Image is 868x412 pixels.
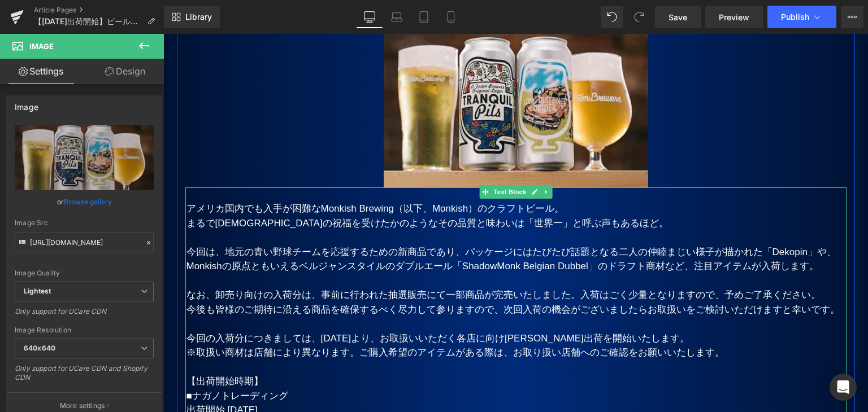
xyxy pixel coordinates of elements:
span: 今回の入荷分につきましては、[DATE]より、お取扱いいただく各店に向け[PERSON_NAME]出荷を開始いたします。 [23,299,526,310]
span: Text Block [328,151,365,165]
span: Preview [719,11,749,23]
input: Link [15,233,154,252]
div: Image Src [15,219,154,227]
div: Image Quality [15,269,154,277]
p: アメリカ国内でも入手が困難なMonkish Brewing（以下、Monkish）のクラフトビール。 [23,168,683,182]
p: ■ナガノトレーディング [23,355,683,370]
button: More [841,6,863,28]
span: Publish [781,12,809,21]
p: 今後も皆様のご期待に沿える商品を確保するべく尽力して参りますので、次回入荷の機会がございましたらお取扱いをご検討いただけますと幸いです。 [23,269,683,283]
span: Save [669,11,687,23]
a: Desktop [356,6,383,28]
a: Preview [705,6,763,28]
a: Design [84,59,166,84]
b: Lightest [24,287,51,295]
a: Tablet [410,6,437,28]
span: Image [29,42,54,51]
p: 【出荷開始時期】 [23,340,683,355]
a: Mobile [437,6,465,28]
div: or [15,196,154,208]
button: Publish [767,6,836,28]
a: Browse gallery [64,192,112,212]
p: なお、卸売り向けの入荷分は、事前に行われた抽選販売にて一部商品が完売いたしました。入荷はごく少量となりますので、予めご了承ください。 [23,254,683,269]
span: 【[DATE]出荷開始】ビールに寄り添う美しい泡が物語るいくつもの調和「Foam Brewers」取扱い店一覧 [34,17,142,26]
button: Redo [628,6,650,28]
a: New Library [164,6,220,28]
a: Article Pages [34,6,164,15]
div: Open Intercom Messenger [830,374,857,401]
p: More settings [60,401,105,411]
span: ※取扱い商材は店舗により異なります。ご購入希望のアイテムがある際は、お取り扱い店舗へのご確認をお願いいたします。 [23,313,561,324]
span: 今回は、地元の青い野球チームを応援するための新商品であり、パッケージにはたびたび話題となる二人の仲睦まじい様子が描かれた「Dekopin」や、Monkishの原点ともいえるベルジャンスタイルのダ... [23,213,673,238]
span: まるで[DEMOGRAPHIC_DATA]の祝福を受けたかのようなその品質と味わいは「世界一」と呼ぶ声もあるほど。 [23,184,505,195]
a: Expand / Collapse [377,151,389,165]
span: 出荷開始 [DATE] [23,371,94,382]
span: Library [185,12,212,22]
div: Only support for UCare CDN [15,307,154,323]
a: Laptop [383,6,410,28]
button: Undo [601,6,623,28]
div: Image Resolution [15,326,154,334]
b: 640x640 [24,344,55,352]
div: Image [15,96,38,112]
div: Only support for UCare CDN and Shopify CDN [15,364,154,389]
